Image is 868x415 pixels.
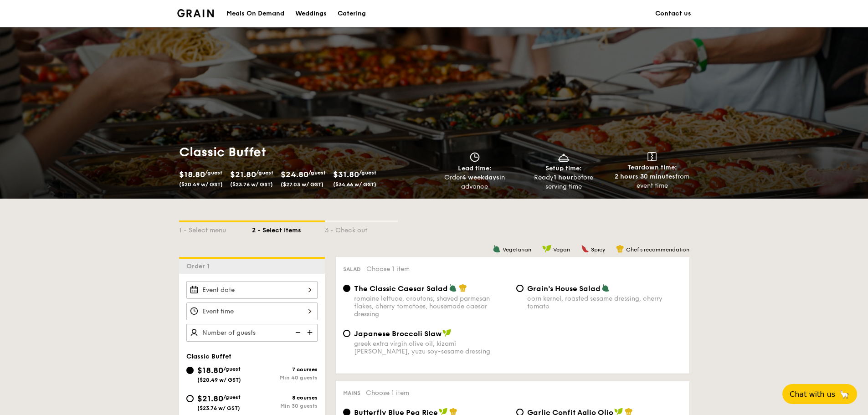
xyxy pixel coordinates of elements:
h1: Classic Buffet [179,144,431,160]
span: /guest [223,394,241,400]
img: icon-clock.2db775ea.svg [468,152,482,162]
span: Chat with us [790,390,835,399]
span: Grain's House Salad [527,284,601,293]
span: Vegetarian [503,246,531,253]
img: icon-reduce.1d2dbef1.svg [290,324,304,341]
span: Classic Buffet [186,353,231,360]
div: Min 40 guests [252,374,318,381]
span: Chef's recommendation [626,246,689,253]
span: /guest [256,169,273,176]
div: 2 - Select items [252,222,325,235]
strong: 4 weekdays [462,174,499,181]
span: Mains [343,390,360,396]
span: ($23.76 w/ GST) [230,181,273,188]
span: ($34.66 w/ GST) [333,181,376,188]
span: $21.80 [230,169,256,179]
div: 7 courses [252,366,318,373]
button: Chat with us🦙 [782,384,857,404]
img: icon-vegan.f8ff3823.svg [442,329,452,337]
input: $18.80/guest($20.49 w/ GST)7 coursesMin 40 guests [186,367,194,374]
span: $18.80 [179,169,205,179]
span: $21.80 [197,394,223,404]
img: icon-dish.430c3a2e.svg [557,152,570,162]
input: Number of guests [186,324,318,342]
span: /guest [205,169,222,176]
img: icon-vegan.f8ff3823.svg [542,245,551,253]
strong: 2 hours 30 minutes [615,173,675,180]
img: icon-add.58712e84.svg [304,324,318,341]
div: 1 - Select menu [179,222,252,235]
span: $24.80 [281,169,308,179]
div: 8 courses [252,395,318,401]
a: Logotype [177,9,214,17]
span: Order 1 [186,262,213,270]
span: /guest [223,366,241,372]
span: /guest [359,169,376,176]
span: Choose 1 item [366,265,410,273]
input: Japanese Broccoli Slawgreek extra virgin olive oil, kizami [PERSON_NAME], yuzu soy-sesame dressing [343,330,350,337]
input: Event time [186,302,318,320]
span: Setup time: [545,164,582,172]
span: Spicy [591,246,605,253]
span: 🦙 [839,389,850,400]
span: ($20.49 w/ GST) [179,181,223,188]
span: ($23.76 w/ GST) [197,405,240,411]
span: $31.80 [333,169,359,179]
div: corn kernel, roasted sesame dressing, cherry tomato [527,295,682,310]
span: Choose 1 item [366,389,409,397]
img: icon-chef-hat.a58ddaea.svg [616,245,624,253]
img: icon-teardown.65201eee.svg [647,152,657,161]
input: $21.80/guest($23.76 w/ GST)8 coursesMin 30 guests [186,395,194,402]
span: Lead time: [458,164,492,172]
div: Min 30 guests [252,403,318,409]
span: Teardown time: [627,164,677,171]
span: Vegan [553,246,570,253]
div: romaine lettuce, croutons, shaved parmesan flakes, cherry tomatoes, housemade caesar dressing [354,295,509,318]
div: Ready before serving time [523,173,604,191]
span: Japanese Broccoli Slaw [354,329,442,338]
span: The Classic Caesar Salad [354,284,448,293]
span: /guest [308,169,326,176]
input: Event date [186,281,318,299]
img: icon-spicy.37a8142b.svg [581,245,589,253]
strong: 1 hour [554,174,573,181]
img: icon-vegetarian.fe4039eb.svg [449,284,457,292]
img: icon-vegetarian.fe4039eb.svg [493,245,501,253]
div: Order in advance [434,173,516,191]
div: from event time [611,172,693,190]
input: The Classic Caesar Saladromaine lettuce, croutons, shaved parmesan flakes, cherry tomatoes, house... [343,285,350,292]
img: Grain [177,9,214,17]
span: ($27.03 w/ GST) [281,181,324,188]
span: Salad [343,266,361,272]
div: 3 - Check out [325,222,398,235]
img: icon-vegetarian.fe4039eb.svg [601,284,610,292]
input: Grain's House Saladcorn kernel, roasted sesame dressing, cherry tomato [516,285,524,292]
span: ($20.49 w/ GST) [197,377,241,383]
img: icon-chef-hat.a58ddaea.svg [459,284,467,292]
div: greek extra virgin olive oil, kizami [PERSON_NAME], yuzu soy-sesame dressing [354,340,509,355]
span: $18.80 [197,365,223,375]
